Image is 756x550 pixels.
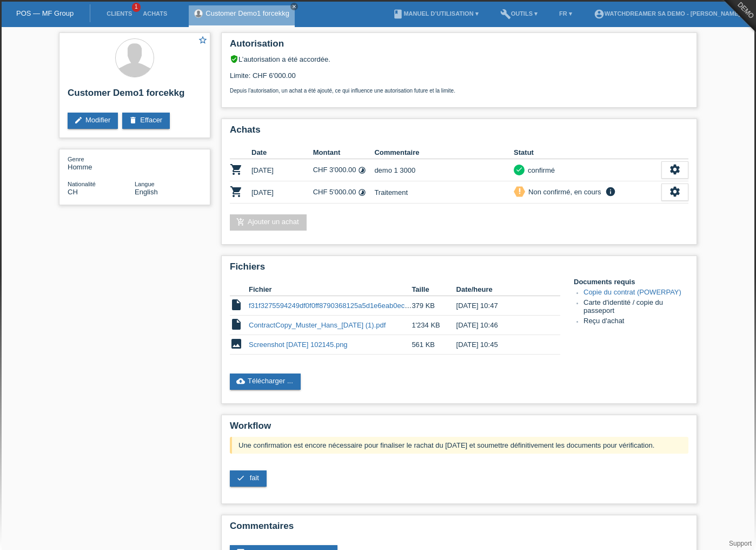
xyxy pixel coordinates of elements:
[230,337,243,350] i: image
[358,188,366,197] i: Taux fixes (6 versements)
[132,3,141,12] span: 1
[249,302,498,310] a: f31f3275594249df0f0ff8790368125a5d1e6eab0ecde05b4629bde034bbccc7.pdf
[554,10,578,17] a: FR ▾
[122,113,170,129] a: deleteEffacer
[135,181,155,187] span: Langue
[236,377,245,385] i: cloud_upload
[230,214,307,231] a: add_shopping_cartAjouter un achat
[101,10,137,17] a: Clients
[74,116,83,125] i: edit
[230,63,688,94] div: Limite: CHF 6'000.00
[230,55,238,63] i: verified_user
[236,218,245,226] i: add_shopping_cart
[230,88,688,94] p: Depuis l’autorisation, un achat a été ajouté, ce qui influence une autorisation future et la limite.
[16,9,74,17] a: POS — MF Group
[669,163,681,175] i: settings
[230,55,688,63] div: L’autorisation a été accordée.
[516,187,523,195] i: priority_high
[604,186,617,197] i: info
[525,165,555,176] div: confirmé
[456,335,545,355] td: [DATE] 10:45
[68,113,118,129] a: editModifier
[387,10,483,17] a: bookManuel d’utilisation ▾
[412,296,456,316] td: 379 KB
[250,474,259,482] span: fait
[249,341,348,349] a: Screenshot [DATE] 102145.png
[230,470,267,487] a: check fait
[729,540,752,547] a: Support
[594,9,605,19] i: account_circle
[374,181,514,204] td: Traitement
[588,10,751,17] a: account_circleWatchdreamer SA Demo - [PERSON_NAME] ▾
[583,317,688,327] li: Reçu d'achat
[291,4,297,9] i: close
[514,146,661,159] th: Statut
[456,296,545,316] td: [DATE] 10:47
[230,374,301,390] a: cloud_uploadTélécharger ...
[68,156,84,162] span: Genre
[313,181,375,204] td: CHF 5'000.00
[230,125,688,141] h2: Achats
[456,316,545,335] td: [DATE] 10:46
[574,278,688,286] h4: Documents requis
[230,318,243,331] i: insert_drive_file
[230,163,243,176] i: POSP00026303
[313,159,375,181] td: CHF 3'000.00
[251,146,313,159] th: Date
[198,35,208,47] a: star_border
[230,437,688,454] div: Une confirmation est encore nécessaire pour finaliser le rachat du [DATE] et soumettre définitive...
[230,298,243,311] i: insert_drive_file
[525,186,601,198] div: Non confirmé, en cours
[669,186,681,198] i: settings
[68,88,202,104] h2: Customer Demo1 forcekkg
[251,181,313,204] td: [DATE]
[68,188,78,196] span: Suisse
[412,335,456,355] td: 561 KB
[68,155,135,171] div: Homme
[236,474,245,482] i: check
[230,185,243,198] i: POSP00026774
[249,321,386,329] a: ContractCopy_Muster_Hans_[DATE] (1).pdf
[251,159,313,181] td: [DATE]
[68,181,96,187] span: Nationalité
[583,298,688,317] li: Carte d'identité / copie du passeport
[290,3,298,10] a: close
[374,146,514,159] th: Commentaire
[205,9,289,17] a: Customer Demo1 forcekkg
[456,283,545,296] th: Date/heure
[230,521,688,537] h2: Commentaires
[230,38,688,55] h2: Autorisation
[412,283,456,296] th: Taille
[500,9,511,19] i: build
[135,188,158,196] span: English
[374,159,514,181] td: demo 1 3000
[137,10,173,17] a: Achats
[230,261,688,278] h2: Fichiers
[313,146,375,159] th: Montant
[393,9,403,19] i: book
[358,166,366,174] i: Taux fixes (24 versements)
[129,116,137,125] i: delete
[515,166,523,173] i: check
[495,10,543,17] a: buildOutils ▾
[198,35,208,45] i: star_border
[230,421,688,437] h2: Workflow
[583,288,681,296] a: Copie du contrat (POWERPAY)
[249,283,412,296] th: Fichier
[412,316,456,335] td: 1'234 KB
